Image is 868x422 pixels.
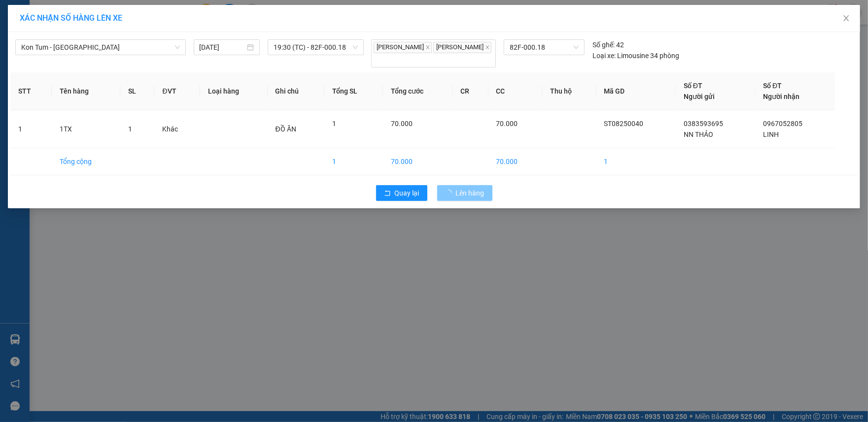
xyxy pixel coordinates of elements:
td: 1TX [52,110,121,148]
span: close [485,45,490,50]
th: SL [120,72,154,110]
span: Lên hàng [456,188,485,198]
th: Loại hàng [200,72,268,110]
td: 1 [10,110,52,148]
span: Kon Tum - Đà Nẵng [21,40,180,55]
span: Gửi: [8,9,24,20]
span: 19:30 (TC) - 82F-000.18 [274,40,358,55]
th: Ghi chú [268,72,324,110]
span: 70.000 [391,120,413,128]
td: 70.000 [488,148,543,175]
span: 0383593695 [684,120,723,128]
span: [PERSON_NAME] [374,42,432,53]
span: Người nhận [763,93,799,100]
span: loading [445,190,456,196]
span: Loại xe: [592,50,616,61]
th: ĐVT [154,72,200,110]
td: Khác [154,110,200,148]
span: ĐỒ ĂN [276,125,296,133]
th: Mã GD [596,72,676,110]
span: rollback [384,190,391,197]
td: 70.000 [383,148,452,175]
th: CC [488,72,543,110]
span: 70.000 [496,120,518,128]
span: XÁC NHẬN SỐ HÀNG LÊN XE [20,13,122,23]
button: Lên hàng [437,185,492,201]
th: Tên hàng [52,72,121,110]
span: LINH [763,130,779,138]
span: Quay lại [395,188,419,198]
span: [PERSON_NAME] [433,42,491,53]
div: 42 [592,39,624,50]
span: Nhận: [84,9,107,20]
div: Limousine 34 phòng [592,50,679,61]
td: 1 [324,148,383,175]
th: STT [10,72,52,110]
div: 0967052805 [84,32,164,46]
span: Số ĐT [763,82,782,90]
div: NN THẢO [8,32,77,44]
div: BX Huế [84,8,164,20]
span: 1 [332,120,336,128]
input: 12/08/2025 [200,42,245,53]
td: 1 [596,148,676,175]
div: 70.000 [83,64,165,77]
span: CC : [83,66,97,76]
span: 1 [128,125,132,133]
div: VP Sa Thầy [8,8,77,32]
td: Tổng cộng [52,148,121,175]
button: Close [833,5,860,32]
th: Thu hộ [542,72,596,110]
span: 0967052805 [763,120,802,128]
span: Người gửi [684,93,715,100]
span: close [842,14,850,22]
span: Số ghế: [592,39,615,50]
span: NN THẢO [684,130,713,138]
span: Số ĐT [684,82,702,90]
div: 0383593695 [8,44,77,58]
th: Tổng SL [324,72,383,110]
button: rollbackQuay lại [376,185,427,201]
div: LINH [84,20,164,32]
th: Tổng cước [383,72,452,110]
span: ST08250040 [604,120,644,128]
th: CR [453,72,488,110]
span: close [425,45,430,50]
span: 82F-000.18 [510,40,579,55]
